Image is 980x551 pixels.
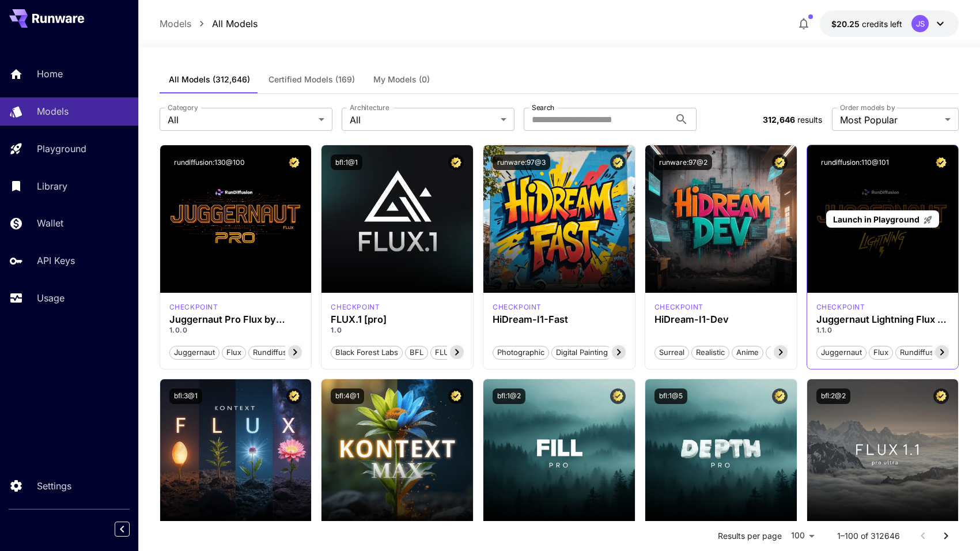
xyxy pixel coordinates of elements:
[448,154,464,170] button: Certified Model – Vetted for best performance and includes a commercial license.
[169,314,302,325] h3: Juggernaut Pro Flux by RunDiffusion
[816,345,867,360] button: juggernaut
[331,388,364,404] button: bfl:4@1
[222,347,245,358] span: flux
[430,345,484,360] button: FLUX.1 [pro]
[406,347,427,358] span: BFL
[493,314,626,325] h3: HiDream-I1-Fast
[763,115,795,124] span: 312,646
[170,347,219,358] span: juggernaut
[168,103,198,112] label: Category
[37,104,69,118] p: Models
[493,345,549,360] button: Photographic
[797,115,822,124] span: results
[331,345,403,360] button: Black Forest Labs
[286,388,302,404] button: Certified Model – Vetted for best performance and includes a commercial license.
[493,302,542,312] p: checkpoint
[493,388,525,404] button: bfl:1@2
[222,345,246,360] button: flux
[37,216,63,230] p: Wallet
[691,345,729,360] button: Realistic
[431,347,483,358] span: FLUX.1 [pro]
[911,15,929,32] div: JS
[772,154,788,170] button: Certified Model – Vetted for best performance and includes a commercial license.
[37,479,71,493] p: Settings
[786,527,819,544] div: 100
[169,388,202,404] button: bfl:3@1
[331,347,402,358] span: Black Forest Labs
[552,347,612,358] span: Digital Painting
[831,18,902,30] div: $20.24693
[331,325,464,335] p: 1.0
[249,347,302,358] span: rundiffusion
[37,142,86,156] p: Playground
[37,67,63,81] p: Home
[862,19,902,29] span: credits left
[816,325,949,335] p: 1.1.0
[833,214,920,224] span: Launch in Playground
[654,314,788,325] div: HiDream-I1-Dev
[169,74,250,85] span: All Models (312,646)
[816,154,894,170] button: rundiffusion:110@101
[493,154,550,170] button: runware:97@3
[331,154,362,170] button: bfl:1@1
[933,154,949,170] button: Certified Model – Vetted for best performance and includes a commercial license.
[896,347,949,358] span: rundiffusion
[840,113,940,127] span: Most Popular
[869,345,893,360] button: flux
[331,314,464,325] h3: FLUX.1 [pro]
[718,530,782,542] p: Results per page
[160,17,258,31] nav: breadcrumb
[212,17,258,31] a: All Models
[654,302,703,312] p: checkpoint
[934,524,958,548] button: Go to next page
[169,302,218,312] p: checkpoint
[655,347,688,358] span: Surreal
[732,345,763,360] button: Anime
[168,113,314,127] span: All
[331,302,380,312] p: checkpoint
[772,388,788,404] button: Certified Model – Vetted for best performance and includes a commercial license.
[816,302,865,312] p: checkpoint
[692,347,729,358] span: Realistic
[123,519,138,539] div: Collapse sidebar
[895,345,949,360] button: rundiffusion
[840,103,895,112] label: Order models by
[248,345,302,360] button: rundiffusion
[816,388,850,404] button: bfl:2@2
[169,302,218,312] div: FLUX.1 D
[169,325,302,335] p: 1.0.0
[732,347,763,358] span: Anime
[610,388,626,404] button: Certified Model – Vetted for best performance and includes a commercial license.
[551,345,612,360] button: Digital Painting
[654,154,712,170] button: runware:97@2
[869,347,892,358] span: flux
[532,103,554,112] label: Search
[610,154,626,170] button: Certified Model – Vetted for best performance and includes a commercial license.
[350,113,496,127] span: All
[37,291,65,305] p: Usage
[448,388,464,404] button: Certified Model – Vetted for best performance and includes a commercial license.
[766,345,803,360] button: Stylized
[160,17,191,31] a: Models
[37,254,75,267] p: API Keys
[169,154,249,170] button: rundiffusion:130@100
[331,302,380,312] div: fluxpro
[405,345,428,360] button: BFL
[37,179,67,193] p: Library
[268,74,355,85] span: Certified Models (169)
[115,522,130,537] button: Collapse sidebar
[820,10,959,37] button: $20.24693JS
[350,103,389,112] label: Architecture
[817,347,866,358] span: juggernaut
[816,314,949,325] h3: Juggernaut Lightning Flux by RunDiffusion
[373,74,430,85] span: My Models (0)
[493,347,548,358] span: Photographic
[654,388,687,404] button: bfl:1@5
[493,302,542,312] div: HiDream Fast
